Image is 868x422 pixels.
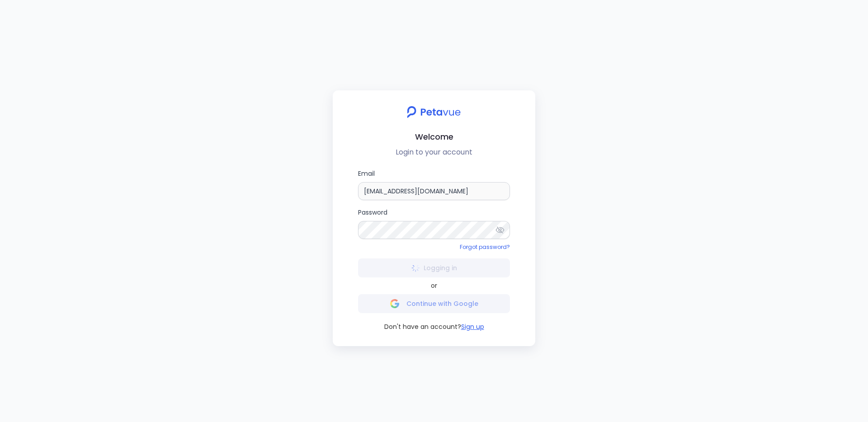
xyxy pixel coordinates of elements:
button: Sign up [461,322,484,332]
input: Email [358,182,510,200]
h2: Welcome [340,130,528,143]
span: or [431,281,437,291]
label: Password [358,207,510,239]
input: Password [358,221,510,239]
p: Login to your account [340,147,528,158]
a: Forgot password? [460,243,510,251]
label: Email [358,169,510,200]
span: Don't have an account? [384,322,461,332]
img: petavue logo [401,101,467,123]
